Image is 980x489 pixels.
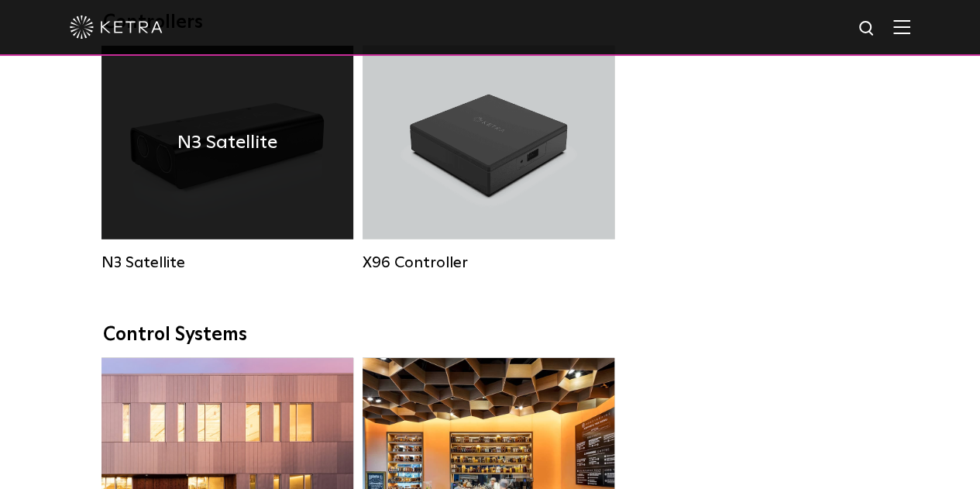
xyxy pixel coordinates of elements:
div: N3 Satellite [101,253,353,272]
div: X96 Controller [363,253,614,272]
img: Hamburger%20Nav.svg [893,19,910,34]
div: Control Systems [103,324,878,346]
a: N3 Satellite N3 Satellite [101,46,353,272]
img: search icon [858,19,877,39]
img: ketra-logo-2019-white [70,15,163,39]
h4: N3 Satellite [177,128,277,157]
a: X96 Controller X96 Controller [363,46,614,272]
